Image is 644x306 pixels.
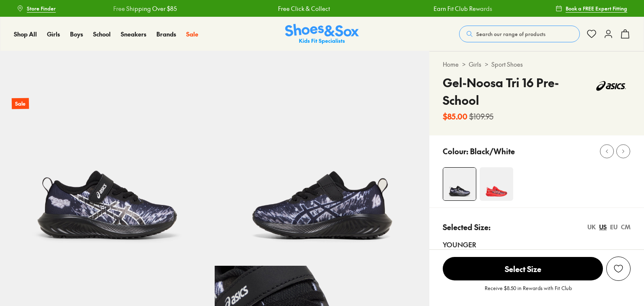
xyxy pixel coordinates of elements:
button: Search our range of products [459,26,580,42]
p: Selected Size: [443,221,491,233]
span: Boys [70,30,83,38]
div: US [599,223,607,231]
b: $85.00 [443,111,467,122]
img: 5-525240_1 [215,51,429,266]
div: EU [610,223,618,231]
a: Girls [47,30,60,39]
span: Store Finder [27,5,56,12]
a: Home [443,60,459,69]
a: Girls [469,60,481,69]
a: Earn Fit Club Rewards [432,4,491,13]
a: Free Shipping Over $85 [112,4,176,13]
p: Receive $8.50 in Rewards with Fit Club [485,284,572,299]
button: Add to Wishlist [606,257,631,281]
span: Shop All [14,30,37,38]
span: Select Size [443,257,603,280]
a: School [93,30,111,39]
a: Free Click & Collect [277,4,329,13]
div: UK [587,223,596,231]
div: Younger [443,239,631,249]
img: 4-548368_1 [480,167,513,201]
span: Sneakers [121,30,146,38]
a: Sale [186,30,198,39]
a: Shop All [14,30,37,39]
img: Vendor logo [592,74,631,98]
a: Brands [156,30,176,39]
h4: Gel-Noosa Tri 16 Pre-School [443,74,592,109]
img: 4-525239_1 [443,168,476,200]
a: Book a FREE Expert Fitting [556,1,627,16]
span: School [93,30,111,38]
span: Book a FREE Expert Fitting [566,5,627,12]
button: Select Size [443,257,603,281]
a: Shoes & Sox [285,24,359,44]
a: Boys [70,30,83,39]
span: Search our range of products [476,30,545,38]
p: Black/White [470,145,515,157]
p: Sale [12,98,29,109]
img: SNS_Logo_Responsive.svg [285,24,359,44]
p: Colour: [443,145,468,157]
span: Girls [47,30,60,38]
a: Sport Shoes [491,60,523,69]
div: > > [443,60,631,69]
s: $109.95 [469,111,493,122]
a: Sneakers [121,30,146,39]
span: Sale [186,30,198,38]
div: CM [621,223,631,231]
a: Store Finder [17,1,56,16]
span: Brands [156,30,176,38]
